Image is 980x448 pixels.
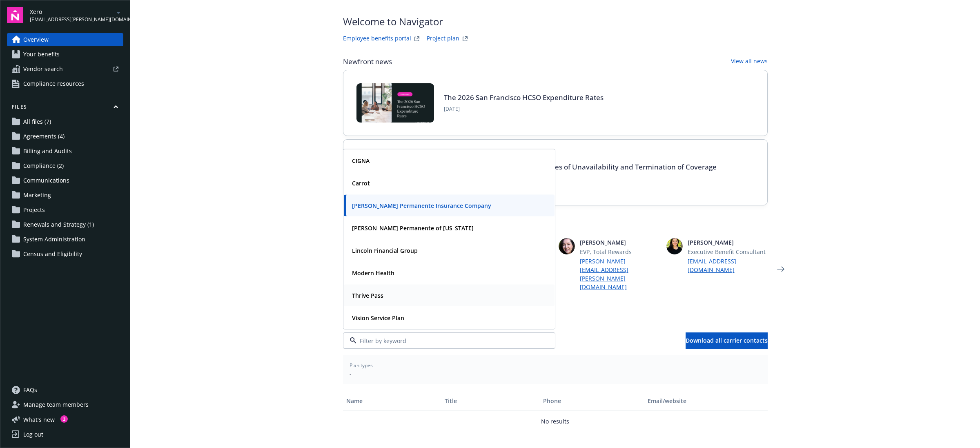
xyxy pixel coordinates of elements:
span: Plan types [350,362,761,369]
button: What's new1 [7,415,68,424]
button: Email/website [644,391,767,410]
a: FAQs [7,383,123,397]
a: System Administration [7,233,123,246]
span: Marketing [23,189,51,202]
span: FAQs [23,383,37,397]
span: What ' s new [23,415,55,424]
img: photo [559,238,575,254]
a: Compliance (2) [7,159,123,172]
span: Billing and Audits [23,145,72,158]
span: [EMAIL_ADDRESS][PERSON_NAME][DOMAIN_NAME] [30,16,114,23]
div: Phone [543,397,641,405]
img: BLOG+Card Image - Compliance - 2026 SF HCSO Expenditure Rates - 08-26-25.jpg [356,83,434,123]
a: Manage team members [7,398,123,411]
span: Xero [30,7,114,16]
button: Xero[EMAIL_ADDRESS][PERSON_NAME][DOMAIN_NAME]arrowDropDown [30,7,123,23]
a: Compliance resources [7,77,123,90]
span: Overview [23,33,49,46]
span: Census and Eligibility [23,247,82,261]
button: Phone [540,391,644,410]
span: [PERSON_NAME] [580,238,660,247]
span: - [350,369,761,378]
a: All files (7) [7,115,123,128]
span: Carrier contacts [343,319,768,329]
span: Projects [23,203,45,216]
div: Name [346,397,438,405]
a: Billing and Audits [7,145,123,158]
span: All files (7) [23,115,51,128]
a: Renewals and Strategy (1) [7,218,123,231]
strong: Lincoln Financial Group [352,247,418,254]
a: Your benefits [7,48,123,61]
a: Project plan [427,34,459,44]
button: Files [7,103,123,114]
div: 1 [60,415,68,423]
img: navigator-logo.svg [7,7,23,23]
a: Next [774,263,787,276]
a: [EMAIL_ADDRESS][DOMAIN_NAME] [688,257,768,274]
a: View all news [731,57,768,67]
a: Projects [7,203,123,216]
img: photo [666,238,683,254]
a: The 2026 San Francisco HCSO Expenditure Rates [444,93,604,102]
span: System Administration [23,233,85,246]
a: Agreements (4) [7,130,123,143]
strong: [PERSON_NAME] Permanente of [US_STATE] [352,224,474,232]
span: Agreements (4) [23,130,65,143]
span: Renewals and Strategy (1) [23,218,94,231]
a: Census and Eligibility [7,247,123,261]
a: projectPlanWebsite [460,34,470,44]
a: arrowDropDown [114,7,123,17]
a: Overview [7,33,123,46]
strong: Vision Service Plan [352,314,404,322]
span: Welcome to Navigator [343,14,470,29]
span: EVP, Total Rewards [580,247,660,256]
span: Download all carrier contacts [686,337,768,344]
span: Your benefits [23,48,60,61]
input: Filter by keyword [356,337,539,345]
span: Compliance resources [23,77,84,90]
span: Vendor search [23,62,63,76]
button: Title [441,391,540,410]
span: [PERSON_NAME] [688,238,768,247]
a: COBRA High Five Part II: The Notices of Unavailability and Termination of Coverage [444,162,717,172]
span: Your team [343,222,768,232]
strong: CIGNA [352,157,370,165]
span: Manage team members [23,398,89,411]
span: [DATE] [444,175,717,182]
p: No results [541,417,569,426]
span: Newfront news [343,57,392,67]
a: striveWebsite [412,34,422,44]
div: Title [445,397,537,405]
span: Compliance (2) [23,159,64,172]
div: Email/website [648,397,764,405]
strong: [PERSON_NAME] Permanente Insurance Company [352,202,491,210]
strong: Modern Health [352,269,394,277]
strong: Thrive Pass [352,292,383,299]
a: Communications [7,174,123,187]
a: Marketing [7,189,123,202]
span: [DATE] [444,105,604,113]
a: [PERSON_NAME][EMAIL_ADDRESS][PERSON_NAME][DOMAIN_NAME] [580,257,660,291]
button: Name [343,391,441,410]
strong: Carrot [352,179,370,187]
span: Communications [23,174,69,187]
span: Executive Benefit Consultant [688,247,768,256]
button: Download all carrier contacts [686,332,768,349]
a: Vendor search [7,62,123,76]
a: Employee benefits portal [343,34,411,44]
div: Log out [23,428,43,441]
